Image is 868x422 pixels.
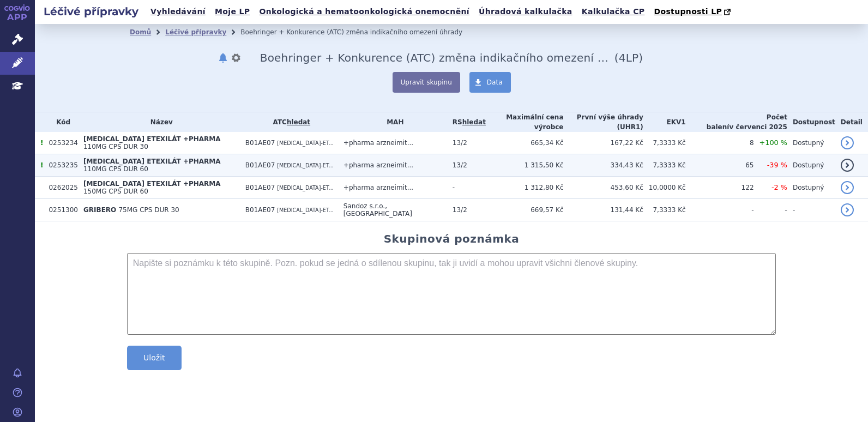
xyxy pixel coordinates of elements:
span: [MEDICAL_DATA]-ET... [277,185,334,191]
span: Dostupnosti LP [654,7,722,16]
th: Maximální cena výrobce [486,112,564,132]
span: -39 % [767,161,787,169]
td: Dostupný [787,177,835,199]
span: [MEDICAL_DATA]-ET... [277,207,334,213]
span: 75MG CPS DUR 30 [118,206,179,214]
td: - [686,199,754,221]
td: 334,43 Kč [564,154,643,177]
td: - [447,177,486,199]
span: B01AE07 [245,161,275,169]
td: - [787,199,835,221]
td: - [754,199,787,221]
span: ( LP) [614,51,643,64]
td: Dostupný [787,154,835,177]
th: Detail [835,112,868,132]
span: Boehringer + Konkurence (ATC) změna indikačního omezení úhrady [260,51,614,64]
th: Název [78,112,240,132]
a: detail [841,203,854,216]
a: Onkologická a hematoonkologická onemocnění [256,4,473,19]
span: B01AE07 [245,184,275,191]
span: [MEDICAL_DATA] ETEXILÁT +PHARMA [83,180,221,188]
a: Moje LP [212,4,253,19]
td: 1 312,80 Kč [486,177,564,199]
span: B01AE07 [245,206,275,214]
a: Vyhledávání [147,4,209,19]
h2: Skupinová poznámka [384,232,520,245]
span: B01AE07 [245,139,275,147]
td: 7,3333 Kč [643,132,686,154]
button: notifikace [218,51,228,64]
button: Uložit [127,346,182,370]
span: 4 [619,51,626,64]
span: +100 % [759,138,787,147]
td: 0251300 [43,199,77,221]
td: 10,0000 Kč [643,177,686,199]
td: 0253235 [43,154,77,177]
td: +pharma arzneimit... [338,177,447,199]
span: [MEDICAL_DATA] ETEXILÁT +PHARMA [83,158,221,165]
span: 13/2 [453,139,467,147]
span: 110MG CPS DUR 60 [83,165,148,173]
td: 122 [686,177,754,199]
button: Upravit skupinu [393,72,460,93]
a: detail [841,181,854,194]
td: Dostupný [787,132,835,154]
a: Léčivé přípravky [165,28,226,36]
td: 8 [686,132,754,154]
span: Tento přípravek má více úhrad. [40,139,43,147]
td: +pharma arzneimit... [338,132,447,154]
a: Úhradová kalkulačka [475,4,576,19]
span: 13/2 [453,206,467,214]
a: Dostupnosti LP [650,4,736,20]
span: [MEDICAL_DATA]-ET... [277,140,334,146]
th: Dostupnost [787,112,835,132]
span: [MEDICAL_DATA]-ET... [277,162,334,168]
a: Domů [130,28,151,36]
td: 669,57 Kč [486,199,564,221]
span: GRIBERO [83,206,116,214]
td: 131,44 Kč [564,199,643,221]
span: -2 % [771,183,787,191]
a: Data [469,72,511,93]
span: Data [487,79,503,86]
td: 0253234 [43,132,77,154]
td: Sandoz s.r.o., [GEOGRAPHIC_DATA] [338,199,447,221]
th: RS [447,112,486,132]
td: 0262025 [43,177,77,199]
a: hledat [462,118,486,126]
a: detail [841,159,854,172]
span: 110MG CPS DUR 30 [83,143,148,150]
td: 7,3333 Kč [643,154,686,177]
th: EKV1 [643,112,686,132]
li: Boehringer + Konkurence (ATC) změna indikačního omezení úhrady [240,24,477,40]
td: 167,22 Kč [564,132,643,154]
td: 65 [686,154,754,177]
span: Tento přípravek má více úhrad. [40,161,43,169]
span: v červenci 2025 [729,123,787,131]
span: [MEDICAL_DATA] ETEXILÁT +PHARMA [83,135,221,143]
a: hledat [287,118,310,126]
th: MAH [338,112,447,132]
th: První výše úhrady (UHR1) [564,112,643,132]
td: 7,3333 Kč [643,199,686,221]
td: 453,60 Kč [564,177,643,199]
th: Počet balení [686,112,787,132]
h2: Léčivé přípravky [35,4,147,19]
td: 665,34 Kč [486,132,564,154]
span: 13/2 [453,161,467,169]
th: Kód [43,112,77,132]
button: nastavení [231,51,242,64]
td: +pharma arzneimit... [338,154,447,177]
a: Kalkulačka CP [578,4,648,19]
a: detail [841,136,854,149]
td: 1 315,50 Kč [486,154,564,177]
span: 150MG CPS DUR 60 [83,188,148,195]
th: ATC [240,112,338,132]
